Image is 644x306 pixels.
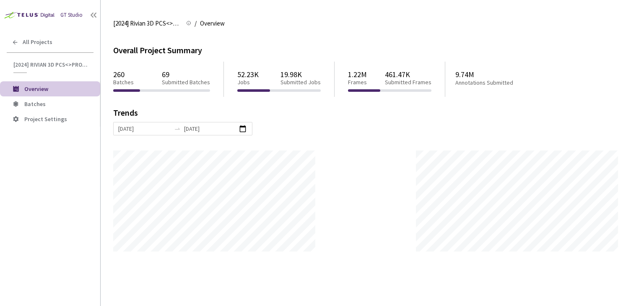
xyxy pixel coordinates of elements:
span: swap-right [174,125,181,132]
input: End date [184,124,236,133]
p: 52.23K [237,70,259,79]
p: Frames [348,79,367,86]
span: Project Settings [24,115,67,123]
span: Batches [24,100,46,108]
p: Batches [113,79,134,86]
p: Jobs [237,79,259,86]
div: Overall Project Summary [113,44,631,57]
p: Submitted Jobs [280,79,321,86]
p: 260 [113,70,134,79]
span: to [174,125,181,132]
div: GT Studio [60,11,83,19]
span: Overview [24,85,48,93]
p: 19.98K [280,70,321,79]
div: Trends [113,109,620,122]
p: 1.22M [348,70,367,79]
p: Submitted Batches [162,79,210,86]
p: 461.47K [385,70,431,79]
p: Annotations Submitted [455,79,546,86]
span: [2024] Rivian 3D PCS<>Production [113,18,181,29]
input: Start date [118,124,171,133]
p: Submitted Frames [385,79,431,86]
li: / [195,18,197,29]
span: [2024] Rivian 3D PCS<>Production [13,61,88,68]
p: 69 [162,70,210,79]
span: All Projects [23,39,52,46]
span: Overview [200,18,225,29]
p: 9.74M [455,70,546,79]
